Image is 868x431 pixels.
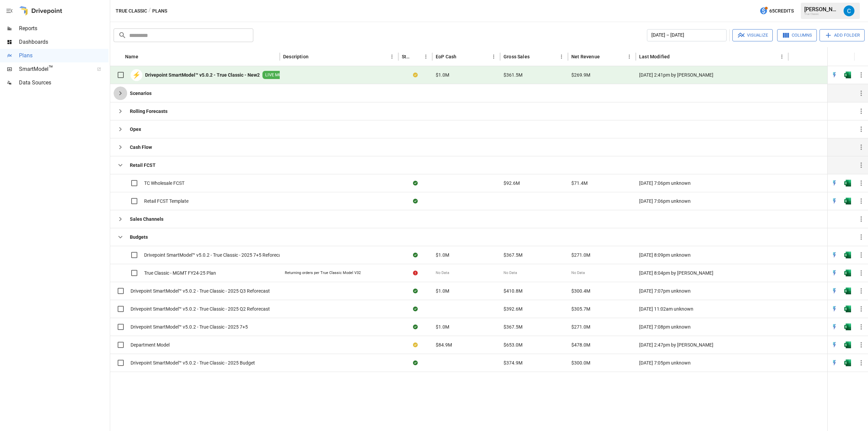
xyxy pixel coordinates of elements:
img: excel-icon.76473adf.svg [844,198,851,204]
span: $478.0M [571,341,590,348]
span: Retail FCST Template [144,198,189,204]
img: excel-icon.76473adf.svg [844,288,851,294]
span: No Data [436,270,449,276]
div: EoP Cash [436,54,456,59]
img: quick-edit-flash.b8aec18c.svg [831,252,838,258]
div: Open in Excel [844,72,851,78]
span: $84.9M [436,341,452,348]
div: Open in Excel [844,180,851,187]
div: [PERSON_NAME] [804,6,840,13]
div: [DATE] 8:09pm unknown [636,246,788,264]
div: [DATE] 11:02am unknown [636,300,788,318]
div: Open in Excel [844,270,851,276]
span: 65 Credits [769,7,794,15]
div: Open in Quick Edit [831,270,838,276]
span: $392.6M [504,306,522,312]
button: Sort [859,52,868,61]
span: LIVE MODEL [262,72,292,78]
div: [DATE] 8:04pm by [PERSON_NAME] [636,264,788,282]
span: ™ [48,64,53,73]
button: Sort [309,52,319,61]
span: $374.9M [504,359,522,366]
b: Sales Channels [130,216,163,222]
div: Error during sync. [413,270,418,276]
button: Description column menu [387,52,397,61]
b: Retail FCST [130,162,156,169]
div: ⚡ [131,69,142,81]
span: $271.0M [571,252,590,258]
span: SmartModel [19,65,90,73]
span: $1.0M [436,324,449,330]
span: $410.8M [504,288,522,294]
img: excel-icon.76473adf.svg [844,359,851,366]
span: $300.4M [571,288,590,294]
span: $271.0M [571,324,590,330]
span: $1.0M [436,72,449,78]
b: Drivepoint SmartModel™ v5.0.2 - True Classic - New2 [145,72,260,78]
span: $361.5M [504,72,522,78]
div: Open in Quick Edit [831,341,838,348]
button: Gross Sales column menu [557,52,566,61]
img: quick-edit-flash.b8aec18c.svg [831,270,838,276]
div: Open in Quick Edit [831,252,838,258]
div: Open in Excel [844,198,851,204]
button: EoP Cash column menu [489,52,498,61]
div: [DATE] 7:06pm unknown [636,192,788,210]
button: [DATE] – [DATE] [647,29,727,41]
img: excel-icon.76473adf.svg [844,72,851,78]
img: quick-edit-flash.b8aec18c.svg [831,72,838,78]
span: Drivepoint SmartModel™ v5.0.2 - True Classic - 2025 Q2 Reforecast [131,306,270,312]
button: Last Modified column menu [777,52,787,61]
b: Budgets [130,234,148,240]
div: [DATE] 7:07pm unknown [636,282,788,300]
div: [DATE] 7:06pm unknown [636,174,788,192]
button: Sort [530,52,540,61]
div: Sync complete [413,198,418,204]
b: Scenarios [130,90,152,97]
div: Open in Quick Edit [831,306,838,312]
div: Your plan has changes in Excel that are not reflected in the Drivepoint Data Warehouse, select "S... [413,341,418,348]
span: $269.9M [571,72,590,78]
div: Sync complete [413,324,418,330]
span: Drivepoint SmartModel™ v5.0.2 - True Classic - 2025 7+5 Reforecast [144,252,285,258]
div: Open in Excel [844,288,851,294]
button: Columns [777,29,817,41]
span: Plans [19,52,108,60]
div: Sync complete [413,306,418,312]
div: Open in Quick Edit [831,198,838,204]
button: Sort [412,52,421,61]
span: $367.5M [504,324,522,330]
span: $71.4M [571,180,588,187]
button: Carson Turner [840,1,859,20]
div: Sync complete [413,288,418,294]
span: Drivepoint SmartModel™ v5.0.2 - True Classic - 2025 Budget [131,359,255,366]
div: Name [125,54,138,59]
span: $367.5M [504,252,522,258]
button: Add Folder [820,29,865,41]
button: True Classic [116,7,147,15]
div: True Classic [804,13,840,16]
div: Returning orders per True Classic Model V32 [285,270,361,276]
span: True Classic - MGMT FY24-25 Plan [144,270,216,276]
img: Carson Turner [844,5,854,16]
img: quick-edit-flash.b8aec18c.svg [831,180,838,187]
img: quick-edit-flash.b8aec18c.svg [831,359,838,366]
button: Visualize [732,29,773,41]
img: excel-icon.76473adf.svg [844,341,851,348]
span: Data Sources [19,79,108,87]
button: Sort [670,52,680,61]
button: Net Revenue column menu [625,52,634,61]
div: Open in Quick Edit [831,359,838,366]
div: Your plan has changes in Excel that are not reflected in the Drivepoint Data Warehouse, select "S... [413,72,418,78]
div: [DATE] 2:47pm by [PERSON_NAME] [636,336,788,354]
img: quick-edit-flash.b8aec18c.svg [831,288,838,294]
span: $1.0M [436,288,449,294]
span: $305.7M [571,306,590,312]
button: Sort [457,52,467,61]
span: Dashboards [19,38,108,46]
span: $653.0M [504,341,522,348]
div: Gross Sales [504,54,530,59]
div: Last Modified [639,54,670,59]
button: Status column menu [421,52,431,61]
